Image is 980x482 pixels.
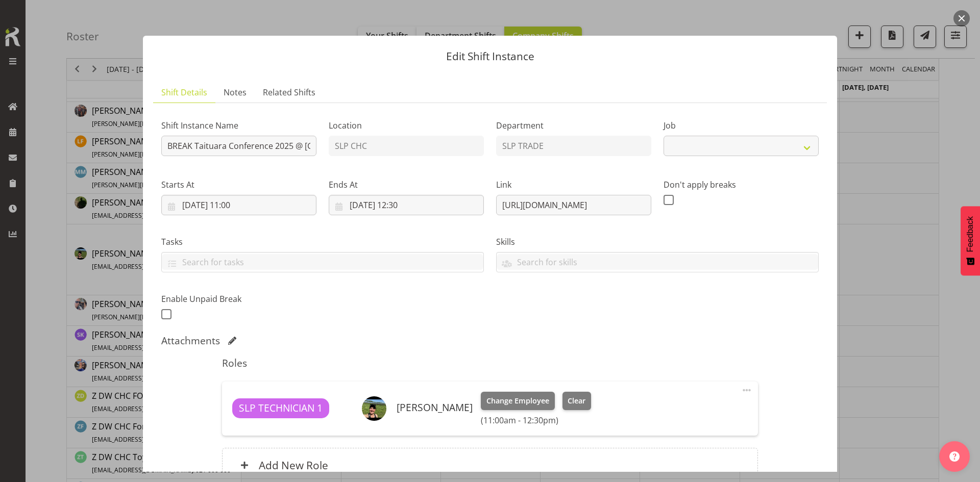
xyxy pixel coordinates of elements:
label: Enable Unpaid Break [161,293,316,305]
span: Related Shifts [263,86,315,98]
span: Change Employee [486,395,549,407]
h5: Roles [222,357,757,369]
input: Click to select... [161,195,316,215]
p: Edit Shift Instance [153,51,827,62]
label: Job [664,119,819,132]
span: Notes [224,86,247,98]
img: help-xxl-2.png [949,451,960,462]
input: Search for tasks [162,254,483,270]
img: rosey-mckimmiecdbb748dec5b4d6a1e1a5c0d124b4589.png [362,396,386,421]
label: Starts At [161,179,316,191]
input: Click to select... [329,195,484,215]
h6: (11:00am - 12:30pm) [481,415,591,425]
button: Change Employee [481,392,555,410]
span: Clear [568,395,585,407]
label: Tasks [161,236,484,248]
h5: Attachments [161,335,220,347]
label: Location [329,119,484,132]
label: Department [496,119,651,132]
button: Feedback - Show survey [961,206,980,275]
label: Don't apply breaks [664,179,819,191]
label: Ends At [329,179,484,191]
span: SLP TECHNICIAN 1 [239,401,323,416]
h6: Add New Role [259,459,328,472]
h6: [PERSON_NAME] [397,402,473,413]
span: Feedback [966,216,975,252]
input: Search for skills [497,254,818,270]
button: Clear [562,392,592,410]
span: Shift Details [161,86,207,98]
label: Link [496,179,651,191]
label: Shift Instance Name [161,119,316,132]
label: Skills [496,236,819,248]
input: Shift Instance Name [161,136,316,156]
